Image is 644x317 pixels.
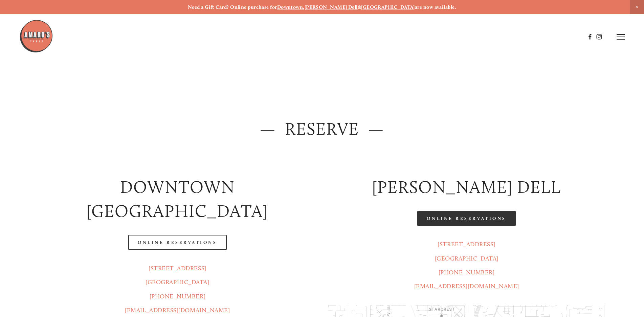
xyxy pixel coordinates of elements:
h2: [PERSON_NAME] DELL [328,175,605,199]
h2: Downtown [GEOGRAPHIC_DATA] [39,175,316,223]
a: [GEOGRAPHIC_DATA] [435,255,498,262]
a: [STREET_ADDRESS] [438,241,495,248]
a: [PERSON_NAME] Dell [305,4,358,10]
strong: are now available. [415,4,456,10]
a: Online Reservations [417,211,515,226]
a: [GEOGRAPHIC_DATA] [146,278,209,286]
a: [EMAIL_ADDRESS][DOMAIN_NAME] [125,307,230,314]
a: [EMAIL_ADDRESS][DOMAIN_NAME] [414,282,519,290]
img: Amaro's Table [19,19,53,53]
a: Downtown [277,4,303,10]
a: [STREET_ADDRESS] [149,265,206,272]
strong: & [358,4,361,10]
h2: — Reserve — [39,117,605,141]
strong: Need a Gift Card? Online purchase for [188,4,277,10]
a: [PHONE_NUMBER] [150,293,206,300]
a: [GEOGRAPHIC_DATA] [361,4,415,10]
a: Online Reservations [128,235,226,250]
strong: , [303,4,304,10]
a: [PHONE_NUMBER] [439,269,495,276]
